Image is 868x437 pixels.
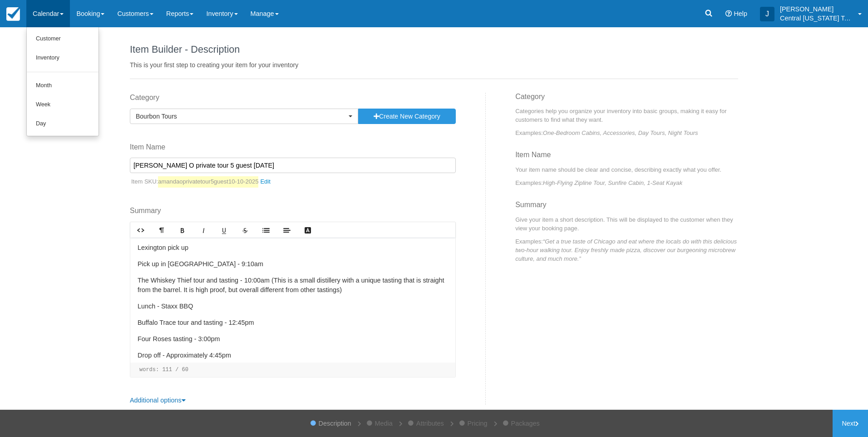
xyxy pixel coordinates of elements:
ul: Calendar [26,27,99,136]
a: Pricing [463,410,492,437]
p: Examples: [515,129,738,137]
li: words: 111 / 60 [135,366,193,373]
p: Item SKU: [130,176,456,188]
a: Text Color [297,223,318,238]
a: Customer [27,30,99,49]
p: The Whiskey Thief tour and tasting - 10:00am (This is a small distillery with a unique tasting th... [138,276,448,295]
em: High-Flying Zipline Tour, Sunfire Cabin, 1-Seat Kayak [543,179,682,186]
a: Format [151,223,172,238]
label: Category [130,93,456,103]
h1: Item Builder - Description [130,44,738,55]
a: Attributes [412,410,449,437]
a: Bold [172,223,193,238]
p: Give your item a short description. This will be displayed to the customer when they view your bo... [515,215,738,233]
a: Lists [256,223,276,238]
a: Day [27,114,99,134]
div: J [760,7,774,21]
h3: Category [515,93,738,107]
p: Lunch - Staxx BBQ [138,302,448,312]
span: Bourbon Tours [136,112,346,121]
p: Lexington pick up [138,243,448,253]
a: Media [370,410,397,437]
a: HTML [130,223,151,238]
button: Bourbon Tours [130,109,358,124]
p: Pick up in [GEOGRAPHIC_DATA] - 9:10am [138,259,448,269]
i: Help [725,10,732,17]
p: [PERSON_NAME] [780,5,853,14]
a: Month [27,76,99,95]
a: Inventory [27,49,99,68]
input: Enter a new Item Name [130,158,456,173]
em: “Get a true taste of Chicago and eat where the locals do with this delicious two-hour walking tou... [515,238,737,262]
p: This is your first step to creating your item for your inventory [130,60,738,70]
h3: Item Name [515,151,738,165]
p: Four Roses tasting - 3:00pm [138,334,448,344]
a: amandaoprivatetour5guest10-10-2025 [158,176,274,188]
p: Examples: [515,179,738,187]
a: Align [276,223,297,238]
em: One-Bedroom Cabins, Accessories, Day Tours, Night Tours [543,129,698,136]
button: Create New Category [358,109,456,124]
p: Central [US_STATE] Tours [780,14,853,23]
a: Underline [214,223,235,238]
a: Create Item - Description [314,410,356,437]
a: Additional options [130,397,186,404]
label: Summary [130,206,456,216]
h3: Summary [515,201,738,215]
a: Packages [507,410,544,437]
p: Buffalo Trace tour and tasting - 12:45pm [138,318,448,328]
p: Examples: [515,237,738,263]
p: Categories help you organize your inventory into basic groups, making it easy for customers to fi... [515,107,738,124]
img: checkfront-main-nav-mini-logo.png [6,7,20,21]
p: Drop off - Approximately 4:45pm [138,351,448,361]
a: Week [27,95,99,114]
a: Strikethrough [235,223,256,238]
p: Your item name should be clear and concise, describing exactly what you offer. [515,165,738,174]
label: Item Name [130,142,456,153]
span: Help [734,10,747,17]
a: Next [833,410,868,437]
a: Italic [193,223,214,238]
